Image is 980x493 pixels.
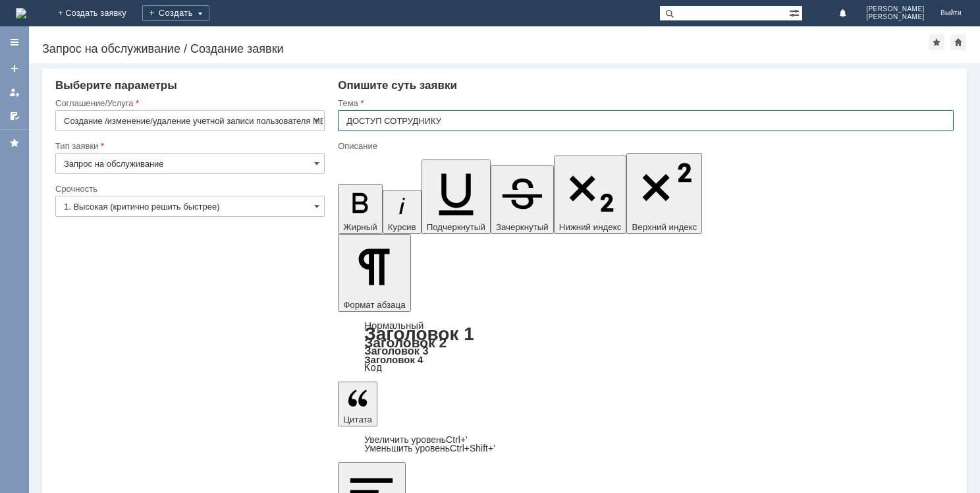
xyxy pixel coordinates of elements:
[55,99,322,107] div: Соглашение/Услуга
[632,222,697,232] span: Верхний индекс
[55,79,177,92] span: Выберите параметры
[364,345,428,357] a: Заголовок 3
[364,362,382,374] a: Код
[491,165,554,234] button: Зачеркнутый
[338,142,951,150] div: Описание
[446,434,468,445] span: Ctrl+'
[338,99,951,107] div: Тема
[343,222,377,232] span: Жирный
[42,42,929,55] div: Запрос на обслуживание / Создание заявки
[789,6,802,18] span: Расширенный поиск
[142,5,209,21] div: Создать
[55,142,322,150] div: Тип заявки
[626,153,702,234] button: Верхний индекс
[427,222,485,232] span: Подчеркнутый
[364,324,474,344] a: Заголовок 1
[554,156,627,234] button: Нижний индекс
[388,222,416,232] span: Курсив
[383,190,422,234] button: Курсив
[16,8,26,18] img: logo
[422,159,491,234] button: Подчеркнутый
[364,354,423,365] a: Заголовок 4
[950,34,966,50] div: Сделать домашней страницей
[929,34,944,50] div: Добавить в избранное
[450,443,495,453] span: Ctrl+Shift+'
[338,321,954,372] div: Формат абзаца
[866,13,925,21] span: [PERSON_NAME]
[559,222,622,232] span: Нижний индекс
[338,382,377,426] button: Цитата
[496,222,549,232] span: Зачеркнутый
[338,436,954,453] div: Цитата
[364,443,495,453] a: Decrease
[364,434,468,445] a: Increase
[338,234,410,312] button: Формат абзаца
[343,415,372,424] span: Цитата
[364,335,447,350] a: Заголовок 2
[338,79,457,92] span: Опишите суть заявки
[364,320,423,331] a: Нормальный
[4,58,25,79] a: Создать заявку
[343,300,405,310] span: Формат абзаца
[4,105,25,127] a: Мои согласования
[55,185,322,193] div: Срочность
[866,5,925,13] span: [PERSON_NAME]
[16,8,26,18] a: Перейти на домашнюю страницу
[338,184,383,234] button: Жирный
[4,82,25,103] a: Мои заявки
